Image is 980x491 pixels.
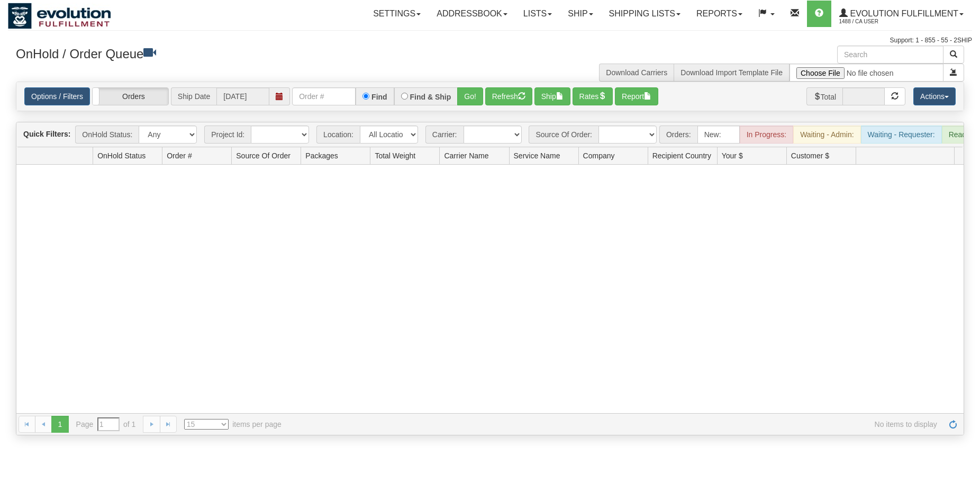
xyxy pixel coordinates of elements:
span: Recipient Country [652,150,711,161]
label: Quick Filters: [23,129,70,139]
div: Support: 1 - 855 - 55 - 2SHIP [8,36,972,45]
a: Refresh [945,416,961,433]
img: logo1488.jpg [8,3,111,29]
a: Download Import Template File [680,68,783,77]
span: Source Of Order: [529,126,598,144]
span: No items to display [296,419,937,430]
h3: OnHold / Order Queue [16,46,482,61]
a: Options / Filters [24,87,90,105]
a: Ship [560,1,601,27]
span: Company [583,150,615,161]
span: Project Id: [204,126,251,144]
span: Total [806,87,843,105]
input: Order # [292,87,356,105]
button: Actions [913,87,956,105]
span: Carrier: [425,126,464,144]
span: Customer $ [791,150,829,161]
span: Orders: [659,126,697,144]
div: In Progress: [740,126,793,144]
span: Service Name [514,150,560,161]
span: items per page [184,419,282,430]
span: Page of 1 [76,417,136,431]
div: grid toolbar [16,122,964,147]
button: Go! [457,87,483,105]
a: Shipping lists [601,1,688,27]
a: Lists [515,1,560,27]
a: Addressbook [429,1,515,27]
button: Ship [534,87,570,105]
label: Orders [93,88,168,105]
button: Rates [573,87,613,105]
span: Order # [167,150,192,161]
label: Find & Ship [410,93,451,101]
iframe: chat widget [956,191,979,299]
div: Waiting - Admin: [793,126,860,144]
button: Refresh [485,87,532,105]
label: Find [371,93,387,101]
span: OnHold Status: [75,126,139,144]
a: Evolution Fulfillment 1488 / CA User [831,1,972,27]
span: Total Weight [375,150,415,161]
input: Search [837,46,943,64]
span: Location: [316,126,360,144]
a: Reports [688,1,750,27]
span: Packages [305,150,338,161]
span: OnHold Status [97,150,146,161]
span: Source Of Order [236,150,291,161]
span: Evolution Fulfillment [848,9,958,18]
span: 1 [51,416,68,433]
div: Waiting - Requester: [861,126,942,144]
a: Download Carriers [606,68,667,77]
a: Settings [365,1,429,27]
button: Report [615,87,658,105]
input: Import [790,64,943,82]
button: Search [943,46,964,64]
span: Carrier Name [444,150,488,161]
span: Your $ [722,150,743,161]
span: Ship Date [171,87,216,105]
div: New: [697,126,740,144]
span: 1488 / CA User [839,16,919,27]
